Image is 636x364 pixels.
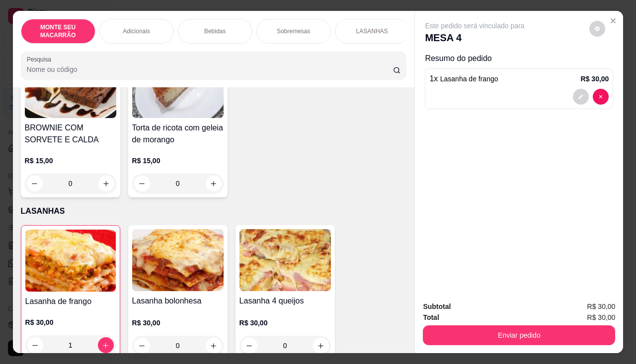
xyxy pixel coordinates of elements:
button: increase-product-quantity [98,337,114,353]
button: Close [605,13,621,29]
img: product-image [25,56,116,118]
h4: Lasanha de frango [25,296,116,307]
p: Resumo do pedido [425,53,613,64]
h4: Lasanha bolonhesa [132,295,224,307]
p: 1 x [429,73,498,85]
img: product-image [132,229,224,291]
button: decrease-product-quantity [27,176,43,191]
button: increase-product-quantity [313,338,329,354]
p: Adicionais [123,27,150,35]
p: R$ 30,00 [239,318,331,328]
p: MONTE SEU MACARRÃO [29,23,87,39]
button: decrease-product-quantity [134,176,150,191]
button: decrease-product-quantity [241,338,257,354]
p: R$ 30,00 [25,317,116,327]
p: R$ 30,00 [132,318,224,328]
p: Sobremesas [277,27,310,35]
p: R$ 30,00 [581,74,609,84]
h4: Torta de ricota com geleia de morango [132,122,224,146]
img: product-image [239,229,331,291]
strong: Total [423,313,439,321]
span: Lasanha de frango [440,75,498,83]
img: product-image [25,230,116,292]
button: decrease-product-quantity [593,89,609,105]
img: product-image [132,56,224,118]
button: decrease-product-quantity [589,21,605,37]
button: decrease-product-quantity [27,337,43,353]
p: LASANHAS [21,205,407,217]
label: Pesquisa [27,55,55,63]
span: R$ 30,00 [587,312,616,323]
p: Bebidas [204,27,226,35]
button: decrease-product-quantity [573,89,589,105]
input: Pesquisa [27,64,393,74]
p: R$ 15,00 [132,156,224,166]
button: increase-product-quantity [206,338,222,354]
button: decrease-product-quantity [134,338,150,354]
strong: Subtotal [423,303,451,310]
p: Este pedido será vinculado para [425,21,524,31]
p: R$ 15,00 [25,156,116,166]
span: R$ 30,00 [587,301,616,312]
button: Enviar pedido [423,325,615,345]
button: increase-product-quantity [206,176,222,191]
p: LASANHAS [356,27,388,35]
h4: Lasanha 4 queijos [239,295,331,307]
p: MESA 4 [425,31,524,45]
button: increase-product-quantity [98,176,114,191]
h4: BROWNIE COM SORVETE E CALDA [25,122,116,146]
